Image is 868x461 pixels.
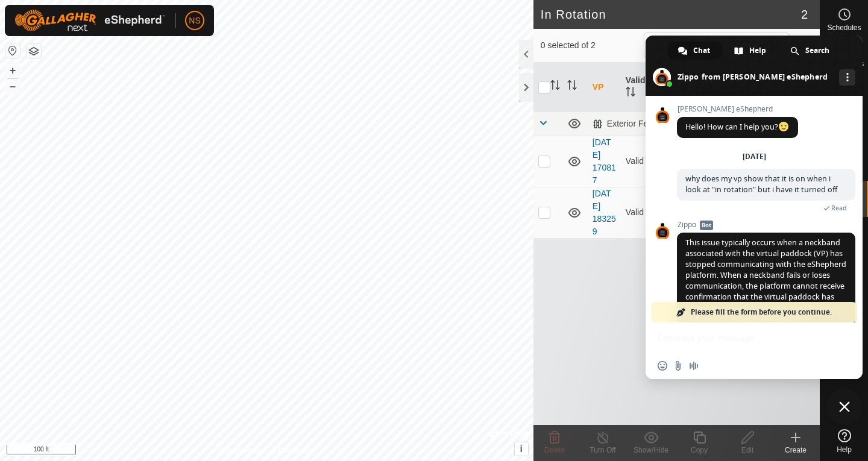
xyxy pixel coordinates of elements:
span: 0 selected of 2 [541,39,644,52]
span: Chat [693,42,710,60]
div: Edit [723,445,772,456]
span: Bot [700,221,713,230]
th: Validity [621,63,654,112]
th: VP [588,63,621,112]
a: [DATE] 170817 [593,137,616,185]
div: Help [723,42,778,60]
button: i [515,442,528,456]
span: why does my vp show that it is on when i look at "in rotation" but i have it turned off [685,174,837,195]
span: Send a file [673,361,683,371]
span: Hello! How can I help you? [685,122,790,132]
input: Search (S) [644,33,790,58]
div: Create [772,445,820,456]
span: NS [189,14,200,27]
span: Search [805,42,829,60]
span: Help [749,42,766,60]
p-sorticon: Activate to sort [626,89,635,98]
a: Contact Us [278,445,314,456]
div: Turn Off [579,445,627,456]
span: Insert an emoji [658,361,667,371]
p-sorticon: Activate to sort [567,82,577,92]
a: Help [820,424,868,458]
span: Zippo [677,221,855,229]
h2: In Rotation [541,7,801,22]
button: Map Layers [27,44,41,58]
span: 2 [801,5,808,24]
div: Exterior Fence [593,119,705,129]
p-sorticon: Activate to sort [550,82,560,92]
span: Please fill the form before you continue. [691,302,832,322]
div: Copy [675,445,723,456]
button: – [5,79,20,93]
div: Chat [667,42,722,60]
span: Help [837,446,852,453]
div: Close chat [826,389,863,425]
a: [DATE] 183259 [593,189,616,236]
a: Privacy Policy [219,445,264,456]
span: Delete [544,446,565,454]
button: Reset Map [5,43,20,58]
span: [PERSON_NAME] eShepherd [677,105,798,113]
div: Search [779,42,841,60]
span: Audio message [689,361,699,371]
td: Valid [621,187,654,238]
div: [DATE] [743,153,766,160]
span: Schedules [827,24,861,31]
img: Gallagher Logo [14,10,165,31]
div: Show/Hide [627,445,675,456]
td: Valid [621,136,654,187]
div: More channels [839,69,855,86]
span: Read [831,204,847,212]
button: + [5,63,20,78]
span: i [520,444,523,454]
